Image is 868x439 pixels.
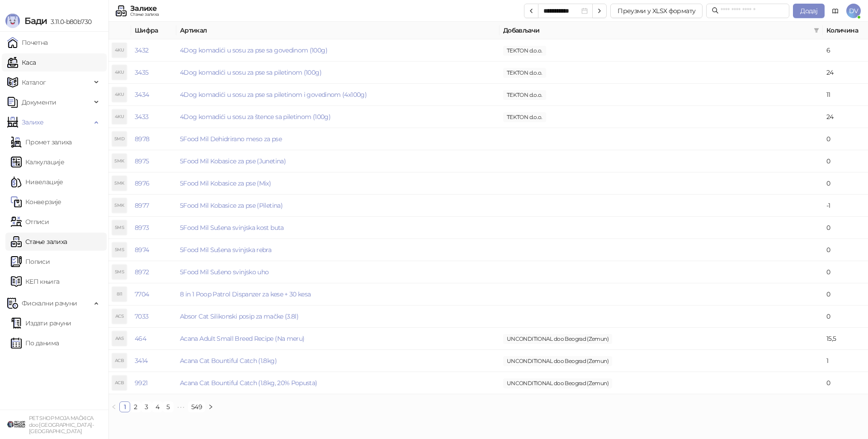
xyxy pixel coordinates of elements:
[152,401,163,412] li: 4
[823,39,868,62] td: 6
[135,379,147,387] a: 9921
[823,172,868,195] td: 0
[176,283,500,305] td: 8 in 1 Poop Patrol Dispanzer za kese + 30 kesa
[180,91,367,99] a: 4Dog komadići u sosu za pse sa piletinom i govedinom (4x100g)
[503,378,612,388] span: UNCONDITIONAL doo Beograd (Zemun)
[176,239,500,261] td: 5Food Mil Sušena svinjska rebra
[119,401,130,412] li: 1
[108,401,119,412] li: Претходна страна
[176,39,500,62] td: 4Dog komadići u sosu za pse sa govedinom (100g)
[823,195,868,217] td: -1
[823,283,868,305] td: 0
[11,153,64,171] a: Калкулације
[22,73,46,91] span: Каталог
[188,401,205,412] li: 549
[823,128,868,150] td: 0
[180,113,330,121] a: 4Dog komadići u sosu za štence sa piletinom (100g)
[503,25,810,35] span: Добављачи
[135,68,148,76] a: 3435
[180,268,269,276] a: 5Food Mil Sušeno svinjsko uho
[823,217,868,239] td: 0
[793,4,825,18] button: Додај
[11,173,63,191] a: Нивелације
[823,106,868,128] td: 24
[112,309,127,324] div: ACS
[130,5,159,12] div: Залихе
[11,334,59,352] a: По данима
[5,14,20,28] img: Logo
[7,53,36,72] a: Каса
[180,246,271,254] a: 5Food Mil Sušena svinjska rebra
[814,28,819,33] span: filter
[135,179,149,187] a: 8976
[135,91,149,99] a: 3434
[112,376,127,390] div: ACB
[135,113,148,121] a: 3433
[205,401,216,412] li: Следећа страна
[800,7,817,15] span: Додај
[176,372,500,394] td: Acana Cat Bountiful Catch (1.8kg, 20% Popusta)
[112,132,127,146] div: 5MD
[29,415,94,434] small: PET SHOP MOJA MAČKICA doo [GEOGRAPHIC_DATA]-[GEOGRAPHIC_DATA]
[131,22,176,39] th: Шифра
[176,305,500,328] td: Absor Cat Silikonski posip za mačke (3.8l)
[11,133,72,151] a: Промет залиха
[823,372,868,394] td: 0
[176,106,500,128] td: 4Dog komadići u sosu za štence sa piletinom (100g)
[176,328,500,350] td: Acana Adult Small Breed Recipe (Na meru)
[176,172,500,195] td: 5Food Mil Kobasice za pse (Mix)
[135,268,149,276] a: 8972
[503,334,612,344] span: UNCONDITIONAL doo Beograd (Zemun)
[135,357,147,365] a: 3414
[823,150,868,172] td: 0
[208,404,213,410] span: right
[7,33,48,52] a: Почетна
[176,22,500,39] th: Артикал
[189,402,205,412] a: 549
[131,402,141,412] a: 2
[135,46,148,54] a: 3432
[120,402,130,412] a: 1
[180,224,284,232] a: 5Food Mil Sušena svinjska kost buta
[176,261,500,283] td: 5Food Mil Sušeno svinjsko uho
[112,198,127,213] div: 5MK
[503,90,546,100] span: TEKTON d.o.o.
[176,350,500,372] td: Acana Cat Bountiful Catch (1.8kg)
[11,213,49,231] a: Отписи
[11,314,71,332] a: Издати рачуни
[111,404,117,410] span: left
[828,4,843,18] a: Документација
[47,18,91,26] span: 3.11.0-b80b730
[823,239,868,261] td: 0
[180,135,282,143] a: 5Food Mil Dehidrirano meso za pse
[112,110,127,124] div: 4KU
[500,22,823,39] th: Добављачи
[812,24,821,37] span: filter
[180,357,277,365] a: Acana Cat Bountiful Catch (1.8kg)
[823,328,868,350] td: 15,5
[503,46,546,56] span: TEKTON d.o.o.
[135,157,149,165] a: 8975
[176,84,500,106] td: 4Dog komadići u sosu za pse sa piletinom i govedinom (4x100g)
[11,233,67,251] a: Стање залиха
[135,246,149,254] a: 8974
[176,62,500,84] td: 4Dog komadići u sosu za pse sa piletinom (100g)
[112,243,127,257] div: 5MS
[176,217,500,239] td: 5Food Mil Sušena svinjska kost buta
[135,290,149,298] a: 7704
[180,68,321,76] a: 4Dog komadići u sosu za pse sa piletinom (100g)
[180,179,271,187] a: 5Food Mil Kobasice za pse (Mix)
[135,312,148,320] a: 7033
[180,312,298,320] a: Absor Cat Silikonski posip za mačke (3.8l)
[180,290,311,298] a: 8 in 1 Poop Patrol Dispanzer za kese + 30 kesa
[142,402,151,412] a: 3
[823,350,868,372] td: 1
[112,220,127,235] div: 5MS
[163,402,173,412] a: 5
[823,305,868,328] td: 0
[112,353,127,368] div: ACB
[7,415,25,434] img: 64x64-companyLogo-9f44b8df-f022-41eb-b7d6-300ad218de09.png
[180,379,317,387] a: Acana Cat Bountiful Catch (1.8kg, 20% Popusta)
[112,43,127,57] div: 4KU
[174,401,188,412] span: •••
